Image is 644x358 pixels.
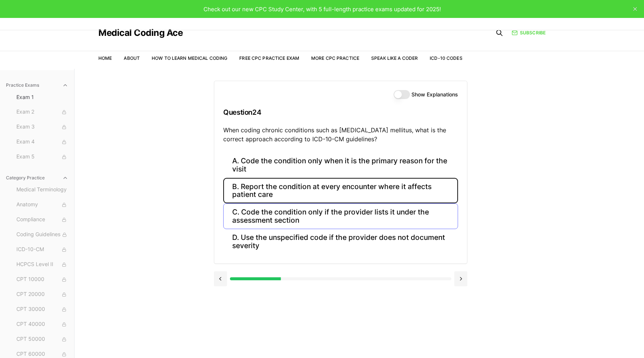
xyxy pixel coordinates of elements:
button: Exam 4 [13,136,71,148]
button: Coding Guidelines [13,229,71,241]
button: Medical Terminology [13,184,71,196]
a: More CPC Practice [311,55,359,61]
button: Category Practice [3,172,71,184]
a: Home [98,55,112,61]
button: HCPCS Level II [13,259,71,271]
span: Compliance [16,216,68,224]
button: B. Report the condition at every encounter where it affects patient care [223,178,458,203]
span: Exam 5 [16,153,68,161]
label: Show Explanations [411,92,458,97]
a: About [124,55,140,61]
button: A. Code the condition only when it is the primary reason for the visit [223,152,458,178]
button: CPT 40000 [13,318,71,330]
button: Exam 3 [13,121,71,133]
button: CPT 10000 [13,274,71,286]
span: Exam 2 [16,108,68,116]
button: CPT 30000 [13,303,71,315]
button: CPT 50000 [13,333,71,345]
button: Exam 2 [13,106,71,118]
span: CPT 20000 [16,290,68,299]
span: Exam 4 [16,138,68,146]
button: D. Use the unspecified code if the provider does not document severity [223,229,458,254]
span: Medical Terminology [16,186,68,194]
span: Anatomy [16,201,68,209]
a: ICD-10 Codes [430,55,462,61]
p: When coding chronic conditions such as [MEDICAL_DATA] mellitus, what is the correct approach acco... [223,126,458,143]
span: Exam 3 [16,123,68,131]
button: close [629,3,641,15]
span: CPT 30000 [16,305,68,314]
a: Medical Coding Ace [98,28,183,37]
button: Anatomy [13,199,71,211]
a: How to Learn Medical Coding [152,55,227,61]
span: CPT 50000 [16,335,68,343]
span: CPT 10000 [16,275,68,284]
button: ICD-10-CM [13,244,71,256]
a: Speak Like a Coder [371,55,418,61]
h3: Question 24 [223,101,458,123]
button: Practice Exams [3,79,71,91]
span: ICD-10-CM [16,246,68,254]
button: CPT 20000 [13,288,71,300]
button: C. Code the condition only if the provider lists it under the assessment section [223,203,458,229]
a: Subscribe [512,30,546,36]
span: CPT 40000 [16,320,68,328]
button: Exam 5 [13,151,71,163]
a: Free CPC Practice Exam [239,55,299,61]
span: Coding Guidelines [16,231,68,239]
span: HCPCS Level II [16,260,68,269]
span: Exam 1 [16,93,68,101]
button: Compliance [13,214,71,226]
button: Exam 1 [13,91,71,103]
span: Check out our new CPC Study Center, with 5 full-length practice exams updated for 2025! [203,6,441,13]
